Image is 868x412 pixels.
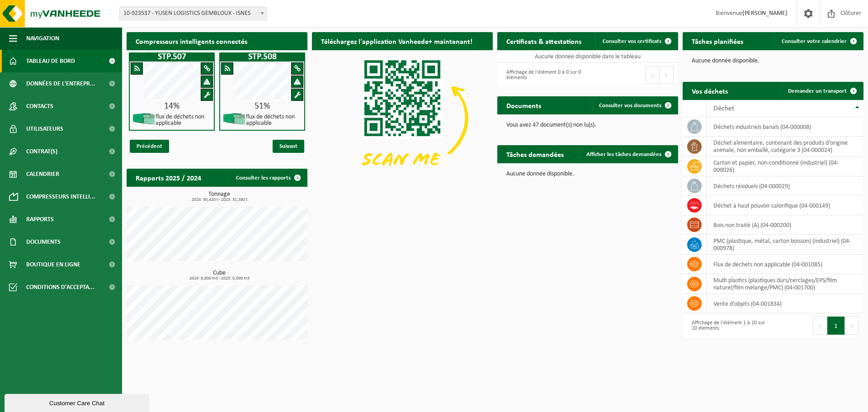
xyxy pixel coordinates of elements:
[687,316,769,336] div: Affichage de l'élément 1 à 10 sur 10 éléments
[127,32,307,50] h2: Compresseurs intelligents connectés
[132,113,155,124] img: HK-XP-30-GN-00
[813,317,827,335] button: Previous
[497,50,678,63] td: Aucune donnée disponible dans le tableau
[222,113,245,124] img: HK-XP-30-GN-00
[683,32,752,50] h2: Tâches planifiées
[26,72,95,95] span: Données de l'entrepr...
[26,253,80,276] span: Boutique en ligne
[156,114,211,127] h4: flux de déchets non applicable
[782,38,847,44] span: Consulter votre calendrier
[120,7,267,20] span: 10-923537 - YUSEN LOGISTICS GEMBLOUX - ISNES
[586,152,661,157] span: Afficher les tâches demandées
[506,171,669,177] p: Aucune donnée disponible.
[603,38,661,44] span: Consulter vos certificats
[229,169,307,187] a: Consulter les rapports
[26,118,63,140] span: Utilisateurs
[660,66,674,84] button: Next
[131,276,307,281] span: 2024: 8,800 m3 - 2025: 0,000 m3
[781,82,863,100] a: Demander un transport
[127,169,210,186] h2: Rapports 2025 / 2024
[497,145,573,163] h2: Tâches demandées
[707,274,863,294] td: multi plastics (plastiques durs/cerclages/EPS/film naturel/film mélange/PMC) (04-001700)
[26,231,61,253] span: Documents
[645,66,660,84] button: Previous
[788,88,847,94] span: Demander un transport
[497,96,550,114] h2: Documents
[497,32,590,50] h2: Certificats & attestations
[707,235,863,255] td: PMC (plastique, métal, carton boisson) (industriel) (04-000978)
[246,114,301,127] h4: flux de déchets non applicable
[26,185,95,208] span: Compresseurs intelli...
[131,191,307,202] h3: Tonnage
[26,27,59,50] span: Navigation
[131,52,212,62] h1: STP.507
[595,32,677,50] a: Consulter vos certificats
[707,117,863,137] td: déchets industriels banals (04-000008)
[119,7,267,20] span: 10-923537 - YUSEN LOGISTICS GEMBLOUX - ISNES
[26,163,59,185] span: Calendrier
[845,317,859,335] button: Next
[131,270,307,281] h3: Cube
[579,145,677,163] a: Afficher les tâches demandées
[707,196,863,215] td: déchet à haut pouvoir calorifique (04-000149)
[506,122,669,128] p: Vous avez 47 document(s) non lu(s).
[5,392,151,412] iframe: chat widget
[592,96,677,114] a: Consulter vos documents
[502,65,583,85] div: Affichage de l'élément 0 à 0 sur 0 éléments
[774,32,863,50] a: Consulter votre calendrier
[707,176,863,196] td: déchets résiduels (04-000029)
[222,52,303,62] h1: STP.508
[707,156,863,176] td: carton et papier, non-conditionné (industriel) (04-000026)
[26,276,94,298] span: Conditions d'accepta...
[692,58,854,64] p: Aucune donnée disponible.
[713,105,734,112] span: Déchet
[707,255,863,274] td: flux de déchets non applicable (04-001085)
[26,50,75,72] span: Tableau de bord
[130,140,169,153] span: Précédent
[683,82,737,99] h2: Vos déchets
[220,102,304,111] div: 51%
[707,215,863,235] td: bois non traité (A) (04-000200)
[707,294,863,313] td: vente d'objets (04-001834)
[130,102,214,111] div: 14%
[273,140,304,153] span: Suivant
[312,32,481,50] h2: Téléchargez l'application Vanheede+ maintenant!
[26,95,53,118] span: Contacts
[707,137,863,156] td: déchet alimentaire, contenant des produits d'origine animale, non emballé, catégorie 3 (04-000024)
[312,50,493,186] img: Download de VHEPlus App
[827,317,845,335] button: 1
[26,208,54,231] span: Rapports
[26,140,57,163] span: Contrat(s)
[742,10,788,17] strong: [PERSON_NAME]
[131,198,307,202] span: 2024: 30,420 t - 2025: 31,380 t
[599,103,661,109] span: Consulter vos documents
